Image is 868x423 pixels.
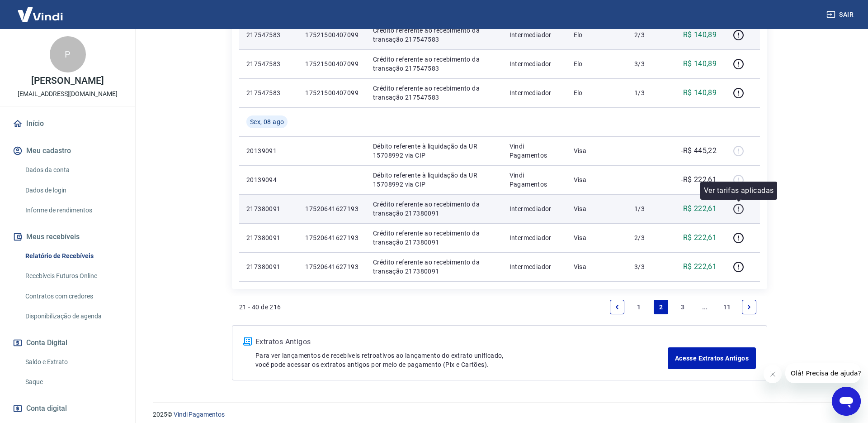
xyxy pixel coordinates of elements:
a: Contratos com credores [22,287,124,306]
p: Visa [574,146,620,155]
iframe: Close message [764,365,782,383]
p: 217380091 [246,204,291,213]
p: -R$ 445,22 [681,145,717,156]
span: Olá! Precisa de ajuda? [5,6,76,14]
p: 17521500407099 [305,30,359,39]
p: Crédito referente ao recebimento da transação 217547583 [373,84,495,102]
div: P [50,36,86,72]
p: Ver tarifas aplicadas [704,185,774,196]
button: Meu cadastro [11,141,124,161]
a: Page 1 [632,300,646,314]
p: Crédito referente ao recebimento da transação 217380091 [373,200,495,218]
a: Recebíveis Futuros Online [22,267,124,285]
p: 217380091 [246,233,291,242]
p: -R$ 222,61 [681,174,717,185]
p: [EMAIL_ADDRESS][DOMAIN_NAME] [18,89,118,99]
a: Início [11,114,124,134]
button: Sair [825,6,857,23]
p: 217380091 [246,262,291,271]
p: 1/3 [634,88,661,97]
a: Conta digital [11,399,124,418]
p: R$ 140,89 [683,58,717,69]
span: Conta digital [26,402,67,415]
p: Intermediador [509,204,559,213]
a: Page 2 is your current page [654,300,668,314]
p: 20139091 [246,146,291,155]
p: 2/3 [634,233,661,242]
a: Saque [22,373,124,391]
p: R$ 222,61 [683,203,717,214]
p: - [634,175,661,184]
p: Visa [574,262,620,271]
button: Meus recebíveis [11,227,124,247]
p: 2/3 [634,30,661,39]
a: Next page [742,300,756,314]
p: Crédito referente ao recebimento da transação 217380091 [373,258,495,276]
p: R$ 222,61 [683,232,717,243]
p: R$ 140,89 [683,29,717,40]
p: Visa [574,175,620,184]
p: Vindi Pagamentos [509,142,559,160]
p: [PERSON_NAME] [31,76,104,86]
p: Intermediador [509,88,559,97]
p: 3/3 [634,262,661,271]
p: Elo [574,88,620,97]
p: Débito referente à liquidação da UR 15708992 via CIP [373,142,495,160]
p: Visa [574,233,620,242]
p: 17520641627193 [305,262,359,271]
a: Dados de login [22,181,124,200]
p: - [634,146,661,155]
p: 2025 © [153,410,846,419]
ul: Pagination [606,296,760,318]
p: Intermediador [509,262,559,271]
p: 21 - 40 de 216 [239,303,281,312]
a: Vindi Pagamentos [174,411,225,418]
iframe: Message from company [785,363,861,383]
p: Para ver lançamentos de recebíveis retroativos ao lançamento do extrato unificado, você pode aces... [255,351,668,369]
p: 217547583 [246,88,291,97]
a: Disponibilização de agenda [22,307,124,326]
a: Informe de rendimentos [22,201,124,220]
a: Jump forward [698,300,712,314]
p: Visa [574,204,620,213]
p: Vindi Pagamentos [509,171,559,189]
a: Page 11 [720,300,735,314]
p: Elo [574,59,620,68]
p: Extratos Antigos [255,336,668,347]
p: Débito referente à liquidação da UR 15708992 via CIP [373,171,495,189]
p: 217547583 [246,30,291,39]
p: Crédito referente ao recebimento da transação 217547583 [373,55,495,73]
p: R$ 222,61 [683,261,717,272]
p: Crédito referente ao recebimento da transação 217380091 [373,229,495,247]
p: Intermediador [509,59,559,68]
a: Dados da conta [22,161,124,179]
p: 17521500407099 [305,88,359,97]
span: Sex, 08 ago [250,117,284,126]
p: 20139094 [246,175,291,184]
img: Vindi [11,0,70,28]
p: Intermediador [509,233,559,242]
p: 17520641627193 [305,204,359,213]
img: ícone [243,337,252,346]
p: Intermediador [509,30,559,39]
a: Saldo e Extrato [22,353,124,371]
a: Previous page [610,300,624,314]
a: Acesse Extratos Antigos [668,347,756,369]
p: 1/3 [634,204,661,213]
p: R$ 140,89 [683,87,717,98]
p: 3/3 [634,59,661,68]
button: Conta Digital [11,333,124,353]
p: 217547583 [246,59,291,68]
p: 17521500407099 [305,59,359,68]
a: Relatório de Recebíveis [22,247,124,265]
a: Page 3 [676,300,690,314]
p: Crédito referente ao recebimento da transação 217547583 [373,26,495,44]
p: 17520641627193 [305,233,359,242]
iframe: Button to launch messaging window [832,387,861,416]
p: Elo [574,30,620,39]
